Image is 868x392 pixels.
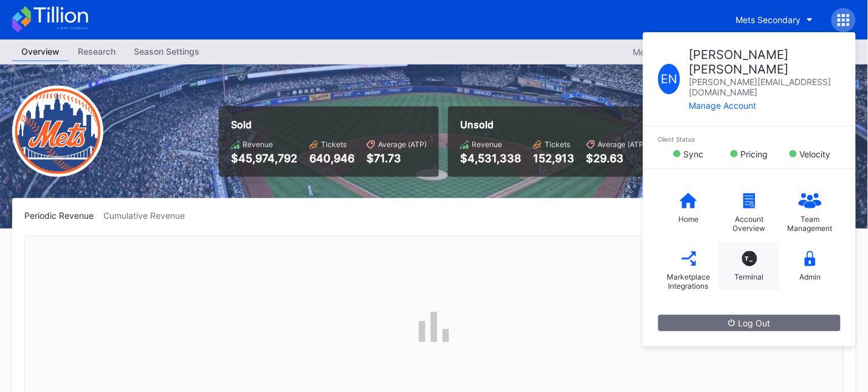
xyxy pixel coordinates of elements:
[367,152,427,165] div: $71.73
[587,152,647,165] div: $29.63
[125,43,208,61] a: Season Settings
[689,47,841,77] div: [PERSON_NAME] [PERSON_NAME]
[658,315,841,331] button: Log Out
[103,210,195,221] div: Cumulative Revenue
[658,136,841,143] div: Client Status
[460,152,521,165] div: $4,531,338
[736,15,801,25] div: Mets Secondary
[231,119,427,131] div: Sold
[664,272,713,291] div: Marketplace Integrations
[321,140,346,149] div: Tickets
[679,215,699,224] div: Home
[472,140,502,149] div: Revenue
[598,140,647,149] div: Average (ATP)
[800,149,831,159] div: Velocity
[243,140,273,149] div: Revenue
[684,149,704,159] div: Sync
[741,149,768,159] div: Pricing
[309,152,354,165] div: 640,946
[735,272,764,281] div: Terminal
[69,43,125,60] div: Research
[689,100,841,111] div: Manage Account
[689,77,841,97] div: [PERSON_NAME][EMAIL_ADDRESS][DOMAIN_NAME]
[69,43,125,61] a: Research
[658,64,680,94] div: E N
[627,44,740,60] button: Mets Secondary 2025
[231,152,297,165] div: $45,974,792
[742,251,757,266] div: T_
[125,43,208,60] div: Season Settings
[24,210,103,221] div: Periodic Revenue
[728,318,771,328] div: Log Out
[12,43,69,61] a: Overview
[12,86,103,177] img: New-York-Mets-Transparent.png
[378,140,427,149] div: Average (ATP)
[786,215,835,233] div: Team Management
[727,9,822,31] button: Mets Secondary
[725,215,774,233] div: Account Overview
[633,47,722,57] div: Mets Secondary 2025
[533,152,574,165] div: 152,913
[545,140,570,149] div: Tickets
[800,272,821,281] div: Admin
[460,119,647,131] div: Unsold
